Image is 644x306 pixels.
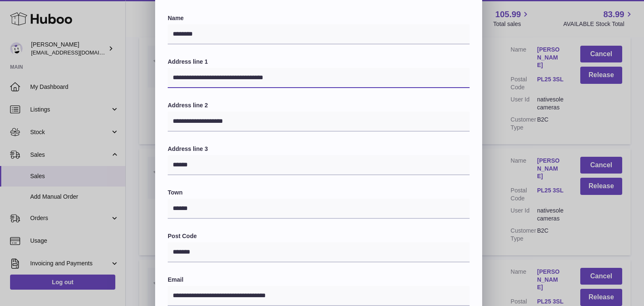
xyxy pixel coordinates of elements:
[168,145,470,153] label: Address line 3
[168,101,470,109] label: Address line 2
[168,58,470,66] label: Address line 1
[168,14,470,22] label: Name
[168,232,470,240] label: Post Code
[168,189,470,197] label: Town
[168,276,470,284] label: Email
